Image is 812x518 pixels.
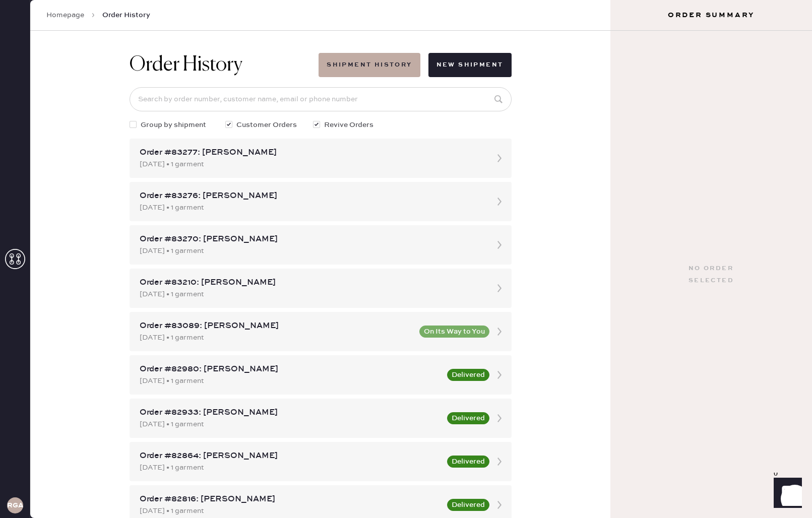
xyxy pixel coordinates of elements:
span: Customer Orders [236,119,297,131]
a: Homepage [46,10,84,20]
div: Order #82816: [PERSON_NAME] [140,493,441,505]
div: Order #83276: [PERSON_NAME] [140,190,483,202]
div: Order #83270: [PERSON_NAME] [140,233,483,245]
span: Order History [102,10,150,20]
div: Order #82933: [PERSON_NAME] [140,407,441,419]
button: Delivered [447,369,489,381]
button: New Shipment [428,53,512,77]
button: Delivered [447,412,489,424]
div: Order #82980: [PERSON_NAME] [140,363,441,375]
button: On Its Way to You [419,326,489,338]
button: Delivered [447,456,489,468]
div: [DATE] • 1 garment [140,462,441,473]
div: [DATE] • 1 garment [140,505,441,516]
div: [DATE] • 1 garment [140,159,483,170]
div: [DATE] • 1 garment [140,375,441,386]
h3: Order Summary [610,10,812,20]
span: Group by shipment [141,119,206,131]
button: Shipment History [319,53,420,77]
input: Search by order number, customer name, email or phone number [130,87,512,111]
button: Delivered [447,499,489,511]
div: [DATE] • 1 garment [140,332,413,343]
h1: Order History [130,53,242,77]
div: Order #83089: [PERSON_NAME] [140,320,413,332]
div: Order #83277: [PERSON_NAME] [140,147,483,159]
div: No order selected [689,263,734,287]
iframe: Front Chat [764,473,807,516]
div: Order #83210: [PERSON_NAME] [140,277,483,289]
div: [DATE] • 1 garment [140,419,441,430]
h3: RGA [7,502,23,509]
div: [DATE] • 1 garment [140,245,483,256]
span: Revive Orders [324,119,373,131]
div: [DATE] • 1 garment [140,289,483,300]
div: Order #82864: [PERSON_NAME] [140,450,441,462]
div: [DATE] • 1 garment [140,202,483,213]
